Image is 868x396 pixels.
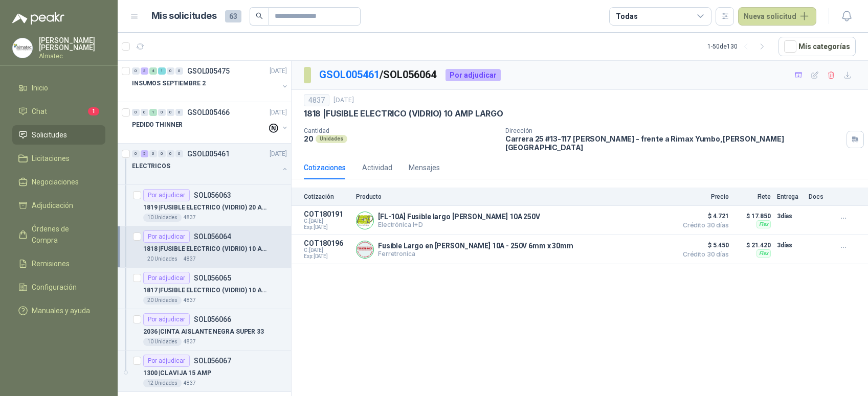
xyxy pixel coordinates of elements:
div: Por adjudicar [143,355,190,367]
p: COT180191 [304,210,350,218]
p: 1300 | CLAVIJA 15 AMP [143,368,211,378]
div: Unidades [316,135,347,143]
div: Cotizaciones [304,162,346,173]
a: Por adjudicarSOL0560651817 |FUSIBLE ELECTRICO (VIDRIO) 10 AMP CORTO20 Unidades4837 [118,268,291,309]
span: Remisiones [32,258,70,269]
p: COT180196 [304,239,350,247]
img: Company Logo [357,212,373,229]
p: ELECTRICOS [132,161,170,171]
span: Inicio [32,82,48,94]
p: Precio [678,193,729,200]
p: Cantidad [304,127,497,134]
span: search [256,12,263,19]
p: 1817 | FUSIBLE ELECTRICO (VIDRIO) 10 AMP CORTO [143,286,271,295]
img: Company Logo [357,241,373,258]
p: GSOL005461 [187,150,230,157]
p: $ 21.420 [735,239,771,251]
span: $ 5.450 [678,239,729,251]
span: $ 4.721 [678,210,729,222]
a: Por adjudicarSOL0560631819 |FUSIBLE ELECTRICO (VIDRIO) 20 AMP LARGO10 Unidades4837 [118,185,291,226]
p: [DATE] [270,66,287,76]
a: Por adjudicarSOL0560671300 |CLAVIJA 15 AMP12 Unidades4837 [118,351,291,392]
span: Crédito 30 días [678,251,729,258]
a: Chat1 [12,102,105,121]
span: Configuración [32,282,77,293]
span: 1 [88,107,99,115]
p: 4837 [184,338,196,346]
p: GSOL005466 [187,109,230,116]
span: Crédito 30 días [678,222,729,228]
div: 0 [167,150,174,157]
h1: Mis solicitudes [151,9,217,24]
div: Por adjudicar [446,69,501,81]
a: Inicio [12,78,105,98]
div: Flex [756,249,771,258]
div: 10 Unidades [143,338,182,346]
p: 3 días [777,239,803,251]
div: 0 [132,109,140,116]
div: 0 [175,109,183,116]
p: 20 [304,134,314,143]
div: Mensajes [409,162,440,173]
span: C: [DATE] [304,218,350,224]
span: 63 [225,10,241,22]
p: Docs [809,193,829,200]
a: 0 5 0 0 0 0 GSOL005461[DATE] ELECTRICOS [132,148,289,180]
p: SOL056067 [194,357,231,364]
div: 0 [175,150,183,157]
div: Flex [756,220,771,228]
div: 20 Unidades [143,296,182,305]
a: Negociaciones [12,172,105,192]
a: Órdenes de Compra [12,219,105,250]
a: Remisiones [12,254,105,273]
span: Chat [32,106,47,117]
p: PEDIDO THINNER [132,120,183,130]
div: 0 [132,150,140,157]
p: [FL-10A] Fusible largo [PERSON_NAME] 10A 250V [378,213,540,221]
a: Licitaciones [12,149,105,168]
span: Exp: [DATE] [304,253,350,260]
button: Nueva solicitud [738,7,816,26]
div: 1 [149,109,157,116]
p: Dirección [505,127,842,134]
p: Flete [735,193,771,200]
p: SOL056066 [194,316,231,323]
p: 4837 [184,296,196,305]
div: 10 Unidades [143,214,182,222]
p: $ 17.850 [735,210,771,222]
button: Mís categorías [778,37,856,56]
p: GSOL005475 [187,67,230,75]
p: 1819 | FUSIBLE ELECTRICO (VIDRIO) 20 AMP LARGO [143,203,271,213]
p: Carrera 25 #13-117 [PERSON_NAME] - frente a Rimax Yumbo , [PERSON_NAME][GEOGRAPHIC_DATA] [505,134,842,152]
a: Por adjudicarSOL0560662036 |CINTA AISLANTE NEGRA SUPER 3310 Unidades4837 [118,309,291,351]
p: SOL056065 [194,274,231,282]
div: 1 - 50 de 130 [707,38,770,55]
div: 4 [149,67,157,75]
p: [DATE] [333,96,354,105]
div: 0 [167,67,174,75]
p: [DATE] [270,149,287,159]
div: 4837 [304,94,329,106]
p: 4837 [184,379,196,387]
img: Logo peakr [12,12,64,25]
p: Ferretronica [378,250,573,258]
a: GSOL005461 [319,68,380,81]
div: 0 [158,109,166,116]
div: 12 Unidades [143,379,182,387]
a: 0 3 4 1 0 0 GSOL005475[DATE] INSUMOS SEPTIEMBRE 2 [132,65,289,98]
span: Solicitudes [32,129,67,141]
img: Company Logo [13,38,32,58]
a: Por adjudicarSOL0560641818 |FUSIBLE ELECTRICO (VIDRIO) 10 AMP LARGO20 Unidades4837 [118,226,291,268]
div: Por adjudicar [143,272,190,284]
div: 0 [175,67,183,75]
span: Manuales y ayuda [32,305,90,316]
a: Adjudicación [12,196,105,215]
div: Actividad [362,162,392,173]
p: Fusible Largo en [PERSON_NAME] 10A - 250V 6mm x 30mm [378,242,573,250]
p: [DATE] [270,108,287,118]
div: 0 [149,150,157,157]
div: Por adjudicar [143,189,190,201]
p: 3 días [777,210,803,222]
p: 1818 | FUSIBLE ELECTRICO (VIDRIO) 10 AMP LARGO [304,108,503,119]
div: 5 [141,150,148,157]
